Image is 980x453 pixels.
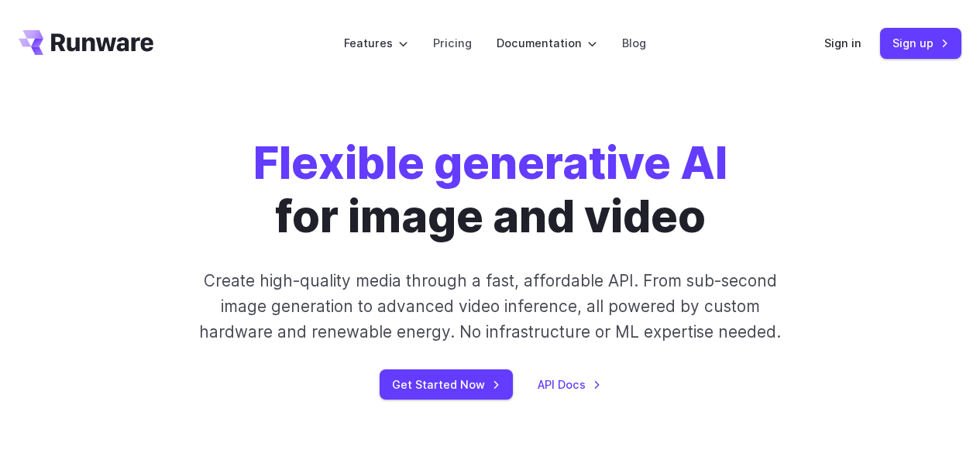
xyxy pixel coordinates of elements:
[538,376,601,393] a: API Docs
[824,34,861,52] a: Sign in
[344,34,408,52] label: Features
[253,136,727,190] strong: Flexible generative AI
[188,268,792,345] p: Create high-quality media through a fast, affordable API. From sub-second image generation to adv...
[880,28,961,58] a: Sign up
[497,34,597,52] label: Documentation
[19,30,153,55] a: Go to /
[380,369,513,400] a: Get Started Now
[253,136,727,243] h1: for image and video
[622,34,646,52] a: Blog
[433,34,472,52] a: Pricing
